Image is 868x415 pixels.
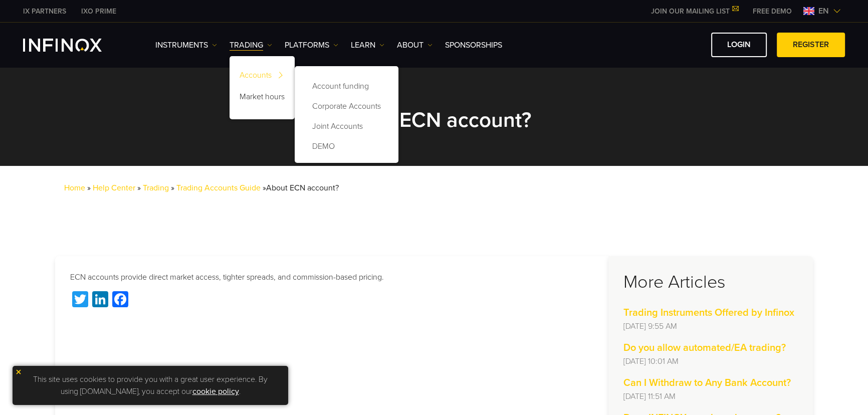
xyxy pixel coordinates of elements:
a: cookie policy [192,386,239,396]
span: About ECN account? [266,183,339,193]
a: REGISTER [777,33,845,57]
a: Twitter [70,291,90,310]
a: Do you allow automated/EA trading? [DATE] 10:01 AM [623,340,798,367]
a: Corporate Accounts [305,96,388,116]
img: yellow close icon [15,368,22,375]
p: [DATE] 9:55 AM [623,320,798,332]
a: Joint Accounts [305,116,388,136]
p: [DATE] 11:51 AM [623,390,798,402]
a: Can I Withdraw to Any Bank Account? [DATE] 11:51 AM [623,375,798,402]
a: Home [64,183,85,193]
a: Learn [351,39,384,51]
strong: Do you allow automated/EA trading? [623,342,786,354]
p: This site uses cookies to provide you with a great user experience. By using [DOMAIN_NAME], you a... [18,371,283,400]
h3: More Articles [623,271,798,293]
a: INFINOX [74,6,124,17]
a: LOGIN [711,33,767,57]
a: Facebook [110,291,130,310]
a: Help Center [93,183,135,193]
p: [DATE] 10:01 AM [623,355,798,367]
a: PLATFORMS [285,39,338,51]
h2: About ECN account? [208,107,660,133]
a: JOIN OUR MAILING LIST [643,7,745,16]
a: INFINOX MENU [745,6,799,17]
a: Account funding [305,76,388,96]
a: Accounts [230,66,295,88]
span: » [171,183,339,193]
a: ABOUT [397,39,432,51]
span: » [137,183,339,193]
a: Instruments [155,39,217,51]
a: Trading Instruments Offered by Infinox [DATE] 9:55 AM [623,305,798,332]
span: » [263,183,339,193]
a: LinkedIn [90,291,110,310]
a: TRADING [230,39,272,51]
p: ECN accounts provide direct market access, tighter spreads, and commission-based pricing. [70,271,593,283]
a: Trading Accounts Guide [176,183,261,193]
a: INFINOX [16,6,74,17]
strong: Can I Withdraw to Any Bank Account? [623,377,791,389]
strong: Trading Instruments Offered by Infinox [623,307,794,319]
a: Market hours [230,88,295,109]
a: DEMO [305,136,388,156]
a: Trading [143,183,169,193]
span: en [814,5,833,17]
a: SPONSORSHIPS [445,39,502,51]
a: INFINOX Logo [23,39,125,52]
span: » [87,183,91,193]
